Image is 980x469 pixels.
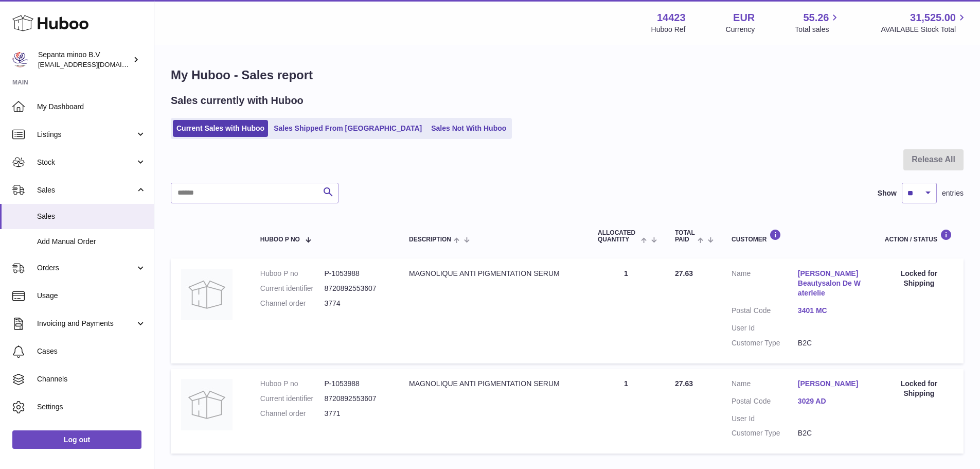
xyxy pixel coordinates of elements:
[260,284,325,293] dt: Current identifier
[324,269,388,279] dd: P-1053988
[732,306,798,318] dt: Postal Code
[427,120,510,137] a: Sales Not With Huboo
[885,229,953,243] div: Action / Status
[798,396,864,406] a: 3029 AD
[732,229,864,243] div: Customer
[798,269,864,298] a: [PERSON_NAME] Beautysalon De Waterlelie
[881,11,968,34] a: 31,525.00 AVAILABLE Stock Total
[885,379,953,398] div: Locked for Shipping
[37,402,146,412] span: Settings
[409,269,577,279] div: MAGNOLIQUE ANTI PIGMENTATION SERUM
[37,263,135,273] span: Orders
[260,409,325,419] dt: Channel order
[270,120,425,137] a: Sales Shipped From [GEOGRAPHIC_DATA]
[732,428,798,438] dt: Customer Type
[878,188,897,198] label: Show
[324,409,388,419] dd: 3771
[409,379,577,389] div: MAGNOLIQUE ANTI PIGMENTATION SERUM
[260,236,300,243] span: Huboo P no
[732,269,798,301] dt: Name
[37,130,135,140] span: Listings
[803,11,829,25] span: 55.26
[881,25,968,34] span: AVAILABLE Stock Total
[171,67,964,83] h1: My Huboo - Sales report
[675,379,693,388] span: 27.63
[37,102,146,112] span: My Dashboard
[598,230,638,243] span: ALLOCATED Quantity
[798,338,864,348] dd: B2C
[260,299,325,308] dt: Channel order
[260,394,325,404] dt: Current identifier
[260,269,325,279] dt: Huboo P no
[173,120,268,137] a: Current Sales with Huboo
[37,185,135,195] span: Sales
[409,236,451,243] span: Description
[910,11,956,25] span: 31,525.00
[798,428,864,438] dd: B2C
[675,269,693,277] span: 27.63
[885,269,953,288] div: Locked for Shipping
[181,379,233,430] img: no-photo.jpg
[942,188,964,198] span: entries
[324,299,388,308] dd: 3774
[726,25,755,34] div: Currency
[587,369,665,454] td: 1
[795,25,841,34] span: Total sales
[732,338,798,348] dt: Customer Type
[657,11,686,25] strong: 14423
[732,414,798,424] dt: User Id
[795,11,841,34] a: 55.26 Total sales
[37,319,135,328] span: Invoicing and Payments
[12,430,141,449] a: Log out
[732,323,798,333] dt: User Id
[38,60,151,68] span: [EMAIL_ADDRESS][DOMAIN_NAME]
[37,374,146,384] span: Channels
[798,379,864,389] a: [PERSON_NAME]
[324,379,388,389] dd: P-1053988
[732,379,798,391] dt: Name
[37,237,146,247] span: Add Manual Order
[733,11,755,25] strong: EUR
[181,269,233,320] img: no-photo.jpg
[260,379,325,389] dt: Huboo P no
[675,230,695,243] span: Total paid
[798,306,864,316] a: 3401 MC
[732,396,798,409] dt: Postal Code
[37,158,135,167] span: Stock
[651,25,686,34] div: Huboo Ref
[324,394,388,404] dd: 8720892553607
[38,50,131,70] div: Sepanta minoo B.V
[37,346,146,356] span: Cases
[587,258,665,363] td: 1
[37,291,146,301] span: Usage
[324,284,388,293] dd: 8720892553607
[37,212,146,221] span: Sales
[171,94,304,108] h2: Sales currently with Huboo
[12,52,28,67] img: internalAdmin-14423@internal.huboo.com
